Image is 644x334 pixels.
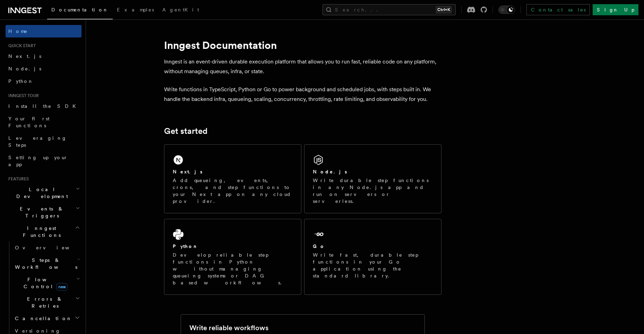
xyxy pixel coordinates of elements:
a: Install the SDK [6,100,81,112]
span: Features [6,176,29,182]
a: Leveraging Steps [6,132,81,151]
a: Overview [12,241,81,254]
span: Inngest tour [6,93,39,99]
a: Contact sales [526,4,590,15]
span: Leveraging Steps [8,135,67,148]
a: Get started [164,126,207,136]
a: Your first Functions [6,112,81,132]
a: Next.jsAdd queueing, events, crons, and step functions to your Next app on any cloud provider. [164,144,301,213]
a: Next.js [6,50,81,62]
span: Next.js [8,53,41,59]
span: Your first Functions [8,116,50,128]
span: Setting up your app [8,155,68,167]
p: Write durable step functions in any Node.js app and run on servers or serverless. [313,177,433,205]
span: AgentKit [162,7,199,12]
button: Errors & Retries [12,293,81,312]
a: Sign Up [593,4,638,15]
p: Write functions in TypeScript, Python or Go to power background and scheduled jobs, with steps bu... [164,85,441,104]
p: Develop reliable step functions in Python without managing queueing systems or DAG based workflows. [173,251,293,286]
span: Inngest Functions [6,225,75,239]
span: Overview [15,245,86,250]
h2: Write reliable workflows [189,323,268,333]
h2: Next.js [173,168,203,175]
a: Setting up your app [6,151,81,171]
p: Write fast, durable step functions in your Go application using the standard library. [313,251,433,279]
a: Python [6,75,81,87]
span: Install the SDK [8,103,80,109]
button: Flow Controlnew [12,273,81,293]
p: Add queueing, events, crons, and step functions to your Next app on any cloud provider. [173,177,293,205]
span: Cancellation [12,315,72,322]
button: Toggle dark mode [498,6,515,14]
button: Inngest Functions [6,222,81,241]
button: Cancellation [12,312,81,325]
a: Home [6,25,81,37]
kbd: Ctrl+K [436,6,452,13]
span: Home [8,28,28,35]
a: PythonDevelop reliable step functions in Python without managing queueing systems or DAG based wo... [164,219,301,295]
p: Inngest is an event-driven durable execution platform that allows you to run fast, reliable code ... [164,57,441,76]
span: Python [8,78,34,84]
span: Local Development [6,186,76,200]
h2: Python [173,243,198,250]
span: Steps & Workflows [12,257,77,271]
a: Node.js [6,62,81,75]
a: Documentation [47,2,113,19]
span: Versioning [15,328,61,334]
button: Events & Triggers [6,203,81,222]
h1: Inngest Documentation [164,39,441,51]
button: Local Development [6,183,81,203]
button: Steps & Workflows [12,254,81,273]
a: GoWrite fast, durable step functions in your Go application using the standard library. [304,219,441,295]
a: Node.jsWrite durable step functions in any Node.js app and run on servers or serverless. [304,144,441,213]
span: new [56,283,68,291]
span: Quick start [6,43,36,49]
h2: Node.js [313,168,347,175]
span: Documentation [51,7,109,12]
a: Examples [113,2,158,19]
h2: Go [313,243,325,250]
a: AgentKit [158,2,203,19]
span: Events & Triggers [6,205,76,219]
span: Flow Control [12,276,76,290]
span: Examples [117,7,154,12]
span: Node.js [8,66,41,71]
button: Search...Ctrl+K [323,4,456,15]
span: Errors & Retries [12,296,75,309]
